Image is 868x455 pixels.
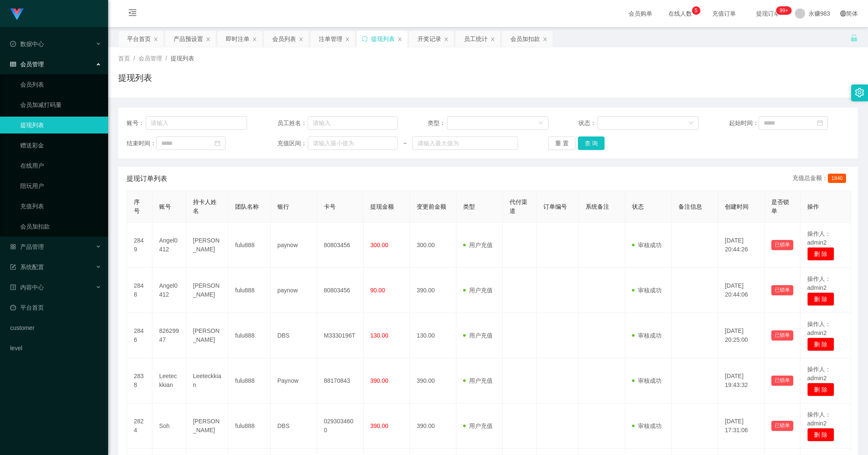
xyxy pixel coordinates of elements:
[186,268,228,313] td: [PERSON_NAME]
[632,203,644,210] span: 状态
[133,55,135,62] span: /
[10,41,16,47] i: 图标: check-circle-o
[678,203,702,210] span: 备注信息
[10,264,44,270] span: 系统配置
[138,55,162,62] span: 会员管理
[228,268,271,313] td: fulu888
[410,403,456,449] td: 390.00
[410,268,456,313] td: 390.00
[632,242,662,248] span: 审核成功
[271,358,317,403] td: Paynow
[410,358,456,403] td: 390.00
[418,31,441,47] div: 开奖记录
[10,319,101,336] a: customer
[118,55,130,62] span: 首页
[632,287,662,294] span: 审核成功
[586,203,609,210] span: 系统备注
[127,139,156,148] span: 结束时间：
[193,199,217,214] span: 持卡人姓名
[235,203,259,210] span: 团队名称
[10,61,16,67] i: 图标: table
[463,287,493,294] span: 用户充值
[708,11,740,16] span: 充值订单
[165,55,167,62] span: /
[840,11,846,16] i: 图标: global
[725,203,749,210] span: 创建时间
[807,411,831,427] span: 操作人：admin2
[277,119,308,128] span: 员工姓名：
[319,31,342,47] div: 注单管理
[718,403,765,449] td: [DATE] 17:31:06
[10,244,16,250] i: 图标: appstore-o
[171,55,194,62] span: 提现列表
[271,268,317,313] td: paynow
[807,203,819,210] span: 操作
[152,223,186,268] td: Angel0412
[538,120,543,126] i: 图标: down
[118,0,147,27] i: 图标: menu-fold
[317,403,363,449] td: 0293034600
[153,37,158,42] i: 图标: close
[807,338,834,351] button: 删 除
[228,313,271,358] td: fulu888
[807,428,834,441] button: 删 除
[10,340,101,357] a: level
[20,76,101,93] a: 会员列表
[718,268,765,313] td: [DATE] 20:44:06
[127,174,167,184] span: 提现订单列表
[10,284,44,291] span: 内容中心
[771,421,793,431] button: 已锁单
[127,313,152,358] td: 2846
[10,243,44,250] span: 产品管理
[412,136,518,150] input: 请输入最大值为
[807,292,834,306] button: 删 除
[752,11,784,16] span: 提现订单
[20,96,101,113] a: 会员加减打码量
[308,136,398,150] input: 请输入最小值为
[362,36,368,42] i: 图标: sync
[850,34,858,42] i: 图标: unlock
[20,117,101,134] a: 提现列表
[464,31,488,47] div: 员工统计
[807,230,831,246] span: 操作人：admin2
[20,137,101,154] a: 赠送彩金
[428,119,447,128] span: 类型：
[10,264,16,270] i: 图标: form
[771,199,789,214] span: 是否锁单
[855,88,864,97] i: 图标: setting
[463,377,493,384] span: 用户充值
[463,422,493,429] span: 用户充值
[828,174,846,183] span: 1840
[463,242,493,248] span: 用户充值
[277,203,289,210] span: 银行
[807,321,831,336] span: 操作人：admin2
[271,403,317,449] td: DBS
[718,223,765,268] td: [DATE] 20:44:26
[370,422,388,429] span: 390.00
[543,203,567,210] span: 订单编号
[771,240,793,250] button: 已锁单
[776,6,791,15] sup: 165
[20,218,101,235] a: 会员加扣款
[444,37,449,42] i: 图标: close
[174,31,203,47] div: 产品预设置
[807,247,834,261] button: 删 除
[632,332,662,339] span: 审核成功
[510,31,540,47] div: 会员加扣款
[510,199,527,214] span: 代付渠道
[298,37,304,42] i: 图标: close
[272,31,296,47] div: 会员列表
[807,383,834,396] button: 删 除
[127,223,152,268] td: 2849
[463,332,493,339] span: 用户充值
[10,8,24,20] img: logo.9652507e.png
[807,366,831,381] span: 操作人：admin2
[371,31,395,47] div: 提现列表
[490,37,495,42] i: 图标: close
[417,203,446,210] span: 变更前金额
[159,203,171,210] span: 账号
[152,313,186,358] td: 82629947
[127,403,152,449] td: 2824
[397,37,402,42] i: 图标: close
[370,287,385,294] span: 90.00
